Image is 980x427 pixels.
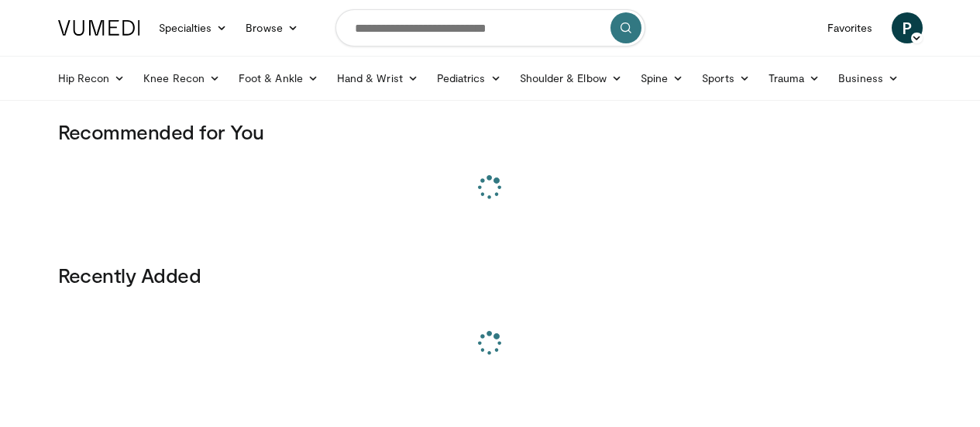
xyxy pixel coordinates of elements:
h3: Recommended for You [58,119,923,144]
a: Favorites [818,12,882,43]
a: Sports [693,63,759,94]
a: Shoulder & Elbow [511,63,631,94]
a: Trauma [759,63,830,94]
a: Hip Recon [49,63,135,94]
a: Browse [236,12,308,43]
a: Hand & Wrist [328,63,428,94]
input: Search topics, interventions [335,9,645,46]
a: Business [829,63,908,94]
h3: Recently Added [58,263,923,288]
a: P [892,12,923,43]
img: VuMedi Logo [58,20,140,36]
a: Specialties [150,12,237,43]
a: Knee Recon [134,63,229,94]
a: Pediatrics [428,63,511,94]
a: Foot & Ankle [229,63,328,94]
a: Spine [631,63,693,94]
